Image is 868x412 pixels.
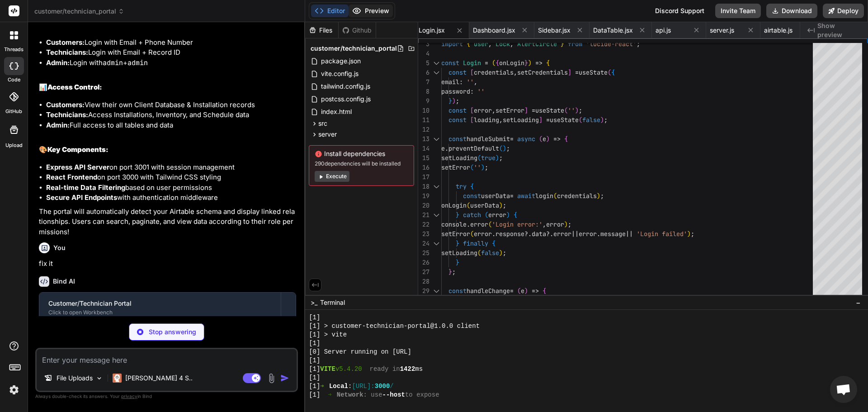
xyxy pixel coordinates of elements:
div: 19 [418,191,429,201]
span: useState [579,68,608,76]
span: [ [470,68,474,76]
span: handleChange [467,287,510,295]
span: Local [329,382,348,391]
span: ➜ [320,382,321,391]
span: , [542,220,546,228]
span: const [463,192,481,200]
span: userData [481,192,510,200]
div: Open chat [830,376,857,403]
span: = [575,68,579,76]
strong: Admin: [46,58,70,67]
div: Click to collapse the range. [430,134,442,144]
span: ) [503,144,506,152]
img: icon [280,374,289,383]
span: error [488,211,506,219]
strong: Key Components: [47,145,108,154]
img: Claude 4 Sonnet [113,374,122,383]
span: = [485,59,488,67]
span: ) [452,97,456,105]
span: ( [579,116,582,124]
span: 3000 [375,382,390,391]
span: handleSubmit [467,135,510,143]
span: Network [337,391,363,399]
div: 20 [418,201,429,210]
div: 25 [418,248,429,258]
span: ms [415,365,423,374]
span: DataTable.jsx [593,26,633,35]
span: e [441,144,445,152]
strong: React Frontend [46,173,97,181]
span: ) [575,106,579,114]
strong: Access Control: [47,83,102,91]
span: --host [382,391,405,399]
span: . [467,220,470,228]
li: Login with Email + Record ID [46,47,296,58]
span: useState [535,106,564,114]
span: ➜ [328,391,329,399]
span: const [441,59,459,67]
span: { [514,211,517,219]
span: : [470,87,474,95]
span: setError [441,163,470,171]
strong: Technicians: [46,110,88,119]
span: e [542,135,546,143]
span: console [441,220,467,228]
span: error [579,230,597,238]
div: 5 [418,58,429,68]
span: [1] [309,391,320,399]
span: password [441,87,470,95]
button: Execute [315,171,349,182]
span: error [553,230,571,238]
img: attachment [266,373,277,384]
p: Always double-check its answers. Your in Bind [35,392,298,401]
span: '' [568,106,575,114]
div: 23 [418,229,429,239]
span: message [600,230,626,238]
span: ( [553,192,557,200]
label: Upload [5,142,23,149]
li: Login with Email + Phone Number [46,38,296,48]
span: server.js [710,26,734,35]
div: Discord Support [650,4,710,18]
span: catch [463,211,481,219]
span: ; [568,220,571,228]
div: Click to collapse the range. [430,210,442,220]
span: } [448,268,452,276]
span: VITE [320,365,335,374]
span: ] [524,106,528,114]
span: ( [499,144,503,152]
div: 29 [418,286,429,296]
span: , [499,116,503,124]
span: login [535,192,553,200]
span: { [470,182,474,190]
button: Editor [311,5,349,17]
h2: 🎨 [39,145,296,155]
code: admin [103,58,123,67]
span: src [318,119,327,128]
strong: Customers: [46,100,85,109]
span: ( [539,135,542,143]
div: 7 [418,77,429,87]
span: const [448,106,467,114]
label: code [8,76,20,84]
span: Show preview [817,21,861,39]
span: 1422 [400,365,415,374]
span: [1] [309,313,320,322]
span: setLoading [441,154,477,162]
span: preventDefault [448,144,499,152]
span: { [492,239,495,247]
div: 10 [418,106,429,115]
span: { [564,135,568,143]
span: { [546,59,550,67]
span: ( [477,249,481,257]
span: [ [470,106,474,114]
div: Click to collapse the range. [430,286,442,296]
span: email [441,78,459,86]
strong: Technicians: [46,48,88,57]
span: Sidebar.jsx [538,26,571,35]
div: Click to collapse the range. [430,239,442,248]
span: [1] [309,382,320,391]
button: Invite Team [715,4,761,18]
span: customer/technician_portal [311,44,397,53]
span: ( [477,154,481,162]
